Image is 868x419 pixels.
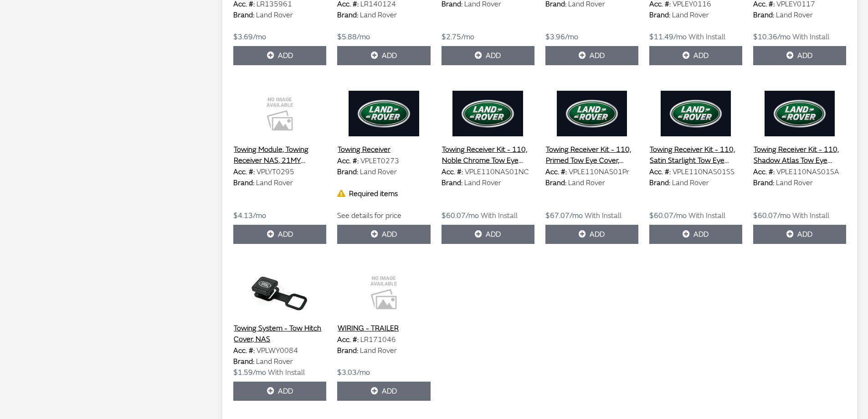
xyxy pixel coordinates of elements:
span: VPLE110NAS01SS [673,167,734,176]
span: Land Rover [256,178,293,187]
label: Brand: [753,177,774,188]
span: Land Rover [464,178,501,187]
button: Towing Receiver Kit - 110, Noble Chrome Tow Eye Cover, 23MY onwards [442,144,534,166]
span: $3.96/mo [545,32,578,41]
label: Brand: [337,10,358,21]
button: Add [337,382,430,401]
img: Image for Towing Receiver Kit - 110, Primed Tow Eye Cover, 23MY onwards [545,91,638,136]
label: Brand: [337,345,358,356]
label: Brand: [649,10,670,21]
button: Towing Receiver Kit - 110, Primed Tow Eye Cover, 23MY onwards [545,144,638,166]
button: Towing Receiver [337,144,391,155]
label: Brand: [233,356,254,367]
img: Image for Towing Receiver Kit - 110, Shadow Atlas Tow Eye Cover, 23MY onwards [753,91,846,136]
button: Add [649,46,742,65]
span: Land Rover [360,346,397,355]
span: With Install [268,368,305,377]
label: Acc. #: [337,334,359,345]
span: VPLE110NAS01SA [776,167,839,176]
span: $60.07/mo [442,211,479,220]
button: Add [442,225,534,244]
label: Acc. #: [442,166,463,177]
label: See details for price [337,210,401,221]
span: $60.07/mo [649,211,687,220]
button: Towing System - Tow Hitch Cover, NAS [233,322,326,345]
span: $10.36/mo [753,32,791,41]
span: Land Rover [360,10,397,20]
label: Acc. #: [753,166,775,177]
span: VPLYT0295 [257,167,294,176]
span: Land Rover [672,178,709,187]
label: Acc. #: [233,166,255,177]
button: Add [753,46,846,65]
img: Image for Towing Receiver [337,91,430,136]
span: $11.49/mo [649,32,687,41]
span: With Install [688,211,725,220]
span: $4.13/mo [233,211,266,220]
span: $3.69/mo [233,32,266,41]
span: VPLET0273 [360,156,399,166]
label: Acc. #: [545,166,567,177]
span: VPLWY0084 [257,346,298,355]
button: Towing Module, Towing Receiver NAS, 21MY onwards [233,144,326,166]
button: Add [442,46,534,65]
button: WIRING - TRAILER [337,322,399,334]
div: Required items [337,188,430,199]
span: $3.03/mo [337,368,370,377]
span: Land Rover [256,10,293,20]
span: Land Rover [568,178,605,187]
span: With Install [792,211,829,220]
button: Add [337,46,430,65]
label: Brand: [649,177,670,188]
span: With Install [688,32,725,41]
button: Towing Receiver Kit - 110, Shadow Atlas Tow Eye Cover, 23MY onwards [753,144,846,166]
button: Add [545,46,638,65]
img: Image for Towing Receiver Kit - 110, Satin Starlight Tow Eye Cover, 23MY onwards [649,91,742,136]
img: Image for Towing System - Tow Hitch Cover, NAS [233,269,326,315]
img: Image for Towing Module, Towing Receiver NAS, 21MY onwards [233,91,326,136]
span: Land Rover [256,357,293,366]
span: With Install [481,211,518,220]
span: VPLE110NAS01Pr [569,167,629,176]
button: Add [233,46,326,65]
button: Add [545,225,638,244]
span: $1.59/mo [233,368,266,377]
label: Acc. #: [649,166,671,177]
button: Add [233,225,326,244]
img: Image for WIRING - TRAILER [337,269,430,315]
label: Brand: [753,10,774,21]
span: VPLE110NAS01NC [465,167,529,176]
span: With Install [585,211,621,220]
button: Add [753,225,846,244]
span: $67.07/mo [545,211,583,220]
span: With Install [792,32,829,41]
label: Acc. #: [233,345,255,356]
button: Add [233,382,326,401]
span: $2.75/mo [442,32,474,41]
button: Add [337,225,430,244]
span: LR171046 [360,335,396,344]
span: Land Rover [360,167,397,176]
span: Land Rover [672,10,709,20]
button: Towing Receiver Kit - 110, Satin Starlight Tow Eye Cover, 23MY onwards [649,144,742,166]
span: Land Rover [776,178,813,187]
span: $5.88/mo [337,32,370,41]
label: Brand: [545,177,566,188]
label: Acc. #: [337,155,359,166]
span: $60.07/mo [753,211,791,220]
img: Image for Towing Receiver Kit - 110, Noble Chrome Tow Eye Cover, 23MY onwards [442,91,534,136]
span: Land Rover [776,10,813,20]
label: Brand: [442,177,462,188]
label: Brand: [233,177,254,188]
button: Add [649,225,742,244]
label: Brand: [233,10,254,21]
label: Brand: [337,166,358,177]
